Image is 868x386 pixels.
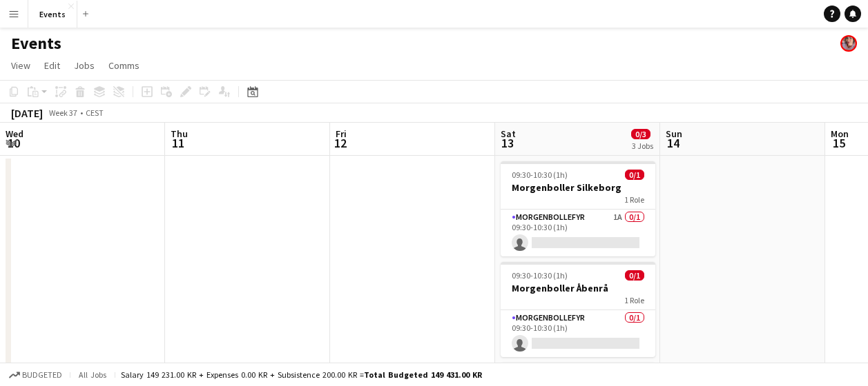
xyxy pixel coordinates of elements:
a: Comms [103,57,145,74]
span: 0/1 [625,170,644,180]
span: 15 [829,135,849,151]
h3: Morgenboller Silkeborg [501,181,655,194]
span: 14 [664,135,682,151]
span: 1 Role [624,295,644,305]
span: Thu [171,128,188,140]
div: Salary 149 231.00 KR + Expenses 0.00 KR + Subsistence 200.00 KR = [121,369,482,380]
app-job-card: 09:30-10:30 (1h)0/1Morgenboller Silkeborg1 RoleMorgenbollefyr1A0/109:30-10:30 (1h) [501,161,655,256]
span: 10 [3,135,23,151]
div: CEST [86,108,104,118]
app-job-card: 09:30-10:30 (1h)0/1Morgenboller Åbenrå1 RoleMorgenbollefyr0/109:30-10:30 (1h) [501,262,655,357]
span: 11 [168,135,188,151]
span: Jobs [74,59,95,72]
app-card-role: Morgenbollefyr0/109:30-10:30 (1h) [501,310,655,357]
a: Jobs [68,57,100,74]
span: Comms [108,59,139,72]
span: Week 37 [46,108,80,118]
span: 09:30-10:30 (1h) [512,270,568,281]
span: Total Budgeted 149 431.00 KR [364,369,482,380]
div: 3 Jobs [632,141,653,151]
span: Budgeted [22,370,62,380]
h1: Events [11,33,61,54]
button: Events [28,1,77,28]
span: 0/3 [631,129,650,139]
a: View [6,57,36,74]
span: Fri [336,128,347,140]
span: Edit [44,59,60,72]
span: 12 [334,135,347,151]
div: [DATE] [11,106,43,120]
span: 09:30-10:30 (1h) [512,170,568,180]
span: All jobs [76,369,109,380]
span: Mon [831,128,849,140]
button: Budgeted [7,367,64,383]
span: Sat [501,128,516,140]
span: Sun [666,128,682,140]
span: 1 Role [624,194,644,205]
app-card-role: Morgenbollefyr1A0/109:30-10:30 (1h) [501,210,655,256]
span: 13 [499,135,516,151]
span: View [11,59,30,72]
app-user-avatar: Lærke Blendstrup [840,35,857,52]
a: Edit [39,57,66,74]
h3: Morgenboller Åbenrå [501,282,655,294]
span: Wed [6,128,23,140]
span: 0/1 [625,270,644,281]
